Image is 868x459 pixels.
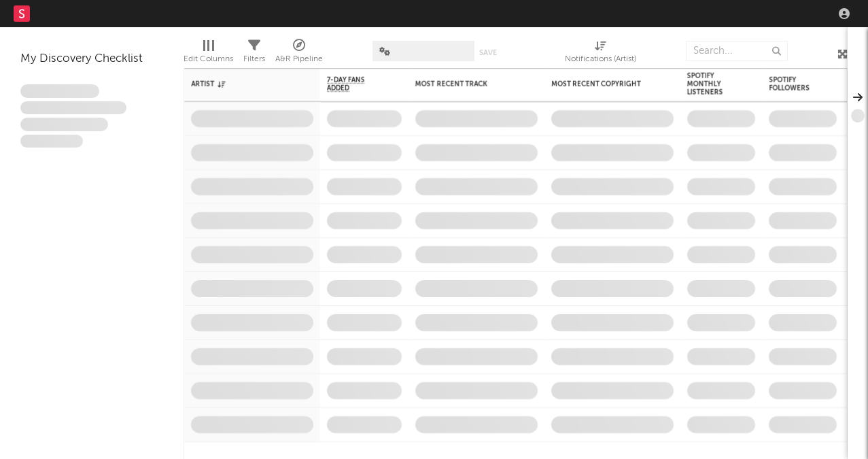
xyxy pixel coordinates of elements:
span: Integer aliquet in purus et [20,101,126,115]
div: A&R Pipeline [275,51,323,67]
input: Search... [686,41,788,61]
div: Edit Columns [184,51,233,67]
span: Aliquam viverra [20,135,83,148]
div: Filters [243,34,265,73]
div: Artist [191,80,293,88]
div: My Discovery Checklist [20,51,163,67]
button: Save [479,49,497,56]
div: Notifications (Artist) [565,34,636,73]
div: Notifications (Artist) [565,51,636,67]
div: Filters [243,51,265,67]
div: Most Recent Track [415,80,517,88]
div: Spotify Followers [769,76,816,92]
div: Most Recent Copyright [551,80,653,88]
div: Edit Columns [184,34,233,73]
div: A&R Pipeline [275,34,323,73]
div: Spotify Monthly Listeners [687,72,735,97]
span: Lorem ipsum dolor [20,84,99,98]
span: Praesent ac interdum [20,118,108,131]
span: 7-Day Fans Added [327,76,381,92]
